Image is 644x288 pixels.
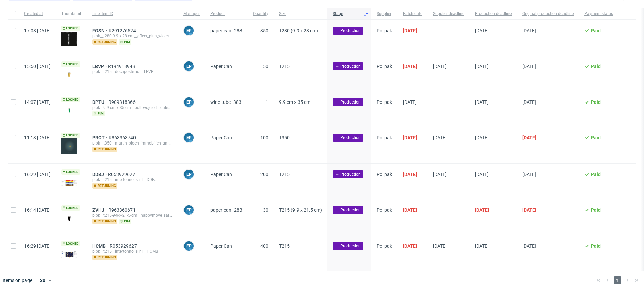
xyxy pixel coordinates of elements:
[475,135,489,140] span: [DATE]
[433,243,447,249] span: [DATE]
[61,180,77,187] img: version_two_editor_design.png
[263,207,268,213] span: 30
[92,207,108,213] span: ZVHJ
[183,11,200,17] span: Manager
[24,11,51,17] span: Created at
[279,99,310,105] span: 9.9 cm x 35 cm
[92,28,109,33] span: FGSN
[24,243,51,249] span: 16:29 [DATE]
[184,170,194,179] figcaption: EP
[210,99,241,105] span: wine-tube--383
[522,207,536,213] span: [DATE]
[24,207,51,213] span: 16:14 [DATE]
[522,11,574,17] span: Original production deadline
[36,276,48,285] div: 30
[210,172,232,177] span: Paper Can
[333,11,361,17] span: Stage
[61,251,77,258] img: data
[522,64,536,69] span: [DATE]
[61,97,80,102] span: Locked
[377,99,392,105] span: Polipak
[92,147,117,152] span: returning
[61,26,80,31] span: Locked
[24,99,51,105] span: 14:07 [DATE]
[377,64,392,69] span: Polipak
[403,172,417,177] span: [DATE]
[184,97,194,107] figcaption: EP
[61,205,80,211] span: Locked
[210,135,232,140] span: Paper Can
[61,241,80,246] span: Locked
[92,64,108,69] span: LBVP
[92,99,108,105] a: DPTU
[475,207,489,213] span: [DATE]
[377,135,392,140] span: Polipak
[24,28,51,33] span: 17:08 [DATE]
[210,243,232,249] span: Paper Can
[24,135,51,140] span: 11:13 [DATE]
[403,135,417,140] span: [DATE]
[253,11,268,17] span: Quantity
[92,172,108,177] a: DDBJ
[92,135,109,140] span: PBOT
[403,99,417,105] span: [DATE]
[591,207,601,213] span: Paid
[61,11,82,17] span: Thumbnail
[377,11,392,17] span: Supplier
[335,28,361,34] span: → Production
[260,172,268,177] span: 200
[92,243,110,249] span: HCMB
[403,207,417,213] span: [DATE]
[591,99,601,105] span: Paid
[279,64,290,69] span: T215
[403,11,422,17] span: Batch date
[614,276,621,284] span: 1
[61,106,77,115] img: version_two_editor_design
[92,213,173,218] div: plpk__t215-9-9-x-21-5-cm__happymove_sarl__ZVHJ
[108,207,137,213] a: R963360671
[475,64,489,69] span: [DATE]
[92,11,173,17] span: Line item ID
[108,64,137,69] span: R194918948
[403,243,417,249] span: [DATE]
[522,135,536,140] span: [DATE]
[335,243,361,249] span: → Production
[92,219,117,224] span: returning
[279,28,318,33] span: T280 (9.9 x 28 cm)
[108,99,137,105] span: R909318366
[92,105,173,110] div: plpk__9-9-cm-x-35-cm__boll_wojciech_dalewski_spolka_jawna__DPTU
[92,69,173,74] div: plpk__t215__docaposte_iot__LBVP
[433,172,447,177] span: [DATE]
[403,64,417,69] span: [DATE]
[377,207,392,213] span: Polipak
[591,28,601,33] span: Paid
[475,28,489,33] span: [DATE]
[24,64,51,69] span: 15:50 [DATE]
[184,133,194,142] figcaption: EP
[184,205,194,215] figcaption: EP
[475,11,512,17] span: Production deadline
[279,243,290,249] span: T215
[92,39,117,45] span: returning
[591,64,601,69] span: Paid
[266,99,268,105] span: 1
[109,135,137,140] a: R863363740
[433,207,464,227] span: -
[335,207,361,213] span: → Production
[110,243,138,249] span: R053929627
[92,177,173,182] div: plpk__t215__intertonno_s_r_l__DDBJ
[184,26,194,35] figcaption: EP
[475,172,489,177] span: [DATE]
[108,172,137,177] a: R053929627
[433,11,464,17] span: Supplier deadline
[61,61,80,67] span: Locked
[584,11,613,17] span: Payment status
[210,207,242,213] span: paper-can--283
[61,70,77,79] img: version_two_editor_design
[184,61,194,71] figcaption: EP
[24,172,51,177] span: 16:29 [DATE]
